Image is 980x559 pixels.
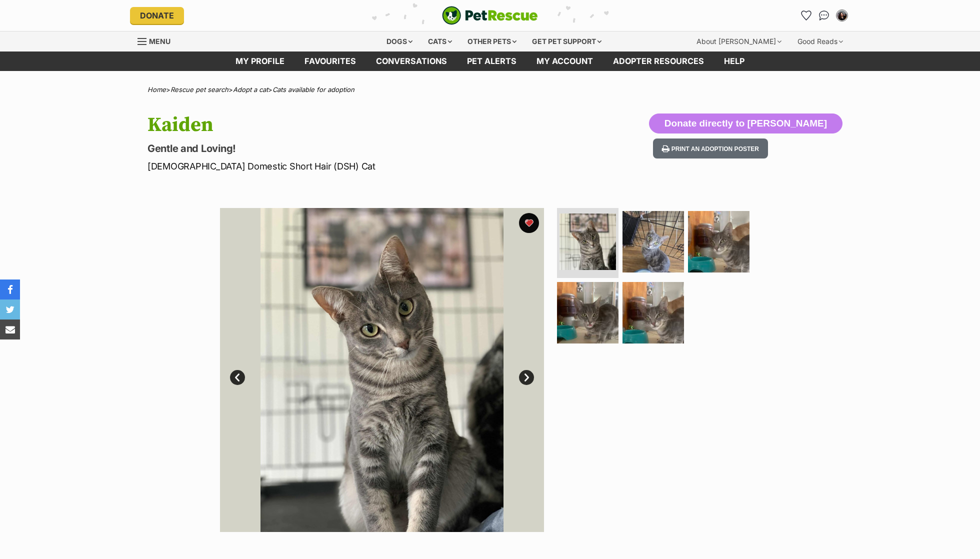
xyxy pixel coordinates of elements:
p: Gentle and Loving! [147,141,570,155]
p: [DEMOGRAPHIC_DATA] Domestic Short Hair (DSH) Cat [147,159,570,173]
a: Adopt a cat [233,85,268,93]
div: Get pet support [525,31,608,51]
a: Favourites [294,51,366,71]
h1: Kaiden [147,113,570,136]
a: Conversations [816,7,832,23]
div: About [PERSON_NAME] [689,31,788,51]
img: Photo of Kaiden [559,213,616,270]
img: Photo of Kaiden [557,282,618,343]
div: Cats [421,31,459,51]
a: Prev [230,370,245,385]
button: Print an adoption poster [653,138,768,159]
a: PetRescue [442,6,538,25]
a: Help [714,51,754,71]
a: Rescue pet search [170,85,228,93]
div: Dogs [379,31,419,51]
img: chat-41dd97257d64d25036548639549fe6c8038ab92f7586957e7f3b1b290dea8141.svg [819,10,829,20]
a: Next [519,370,534,385]
div: Other pets [460,31,523,51]
button: favourite [519,213,539,233]
img: Photo of Kaiden [688,211,749,272]
img: Photo of Kaiden [220,208,544,532]
span: Menu [149,37,170,45]
a: Home [147,85,166,93]
a: Adopter resources [603,51,714,71]
div: > > > [122,86,857,93]
a: My profile [225,51,294,71]
img: Photo of Kaiden [622,282,684,343]
a: Donate [130,7,184,24]
a: Menu [137,31,177,49]
button: Donate directly to [PERSON_NAME] [649,113,842,133]
a: My account [526,51,603,71]
a: Favourites [798,7,814,23]
a: Cats available for adoption [272,85,354,93]
a: conversations [366,51,457,71]
button: My account [834,7,850,23]
div: Good Reads [790,31,850,51]
a: Pet alerts [457,51,526,71]
img: Duong Do (Freya) profile pic [837,10,847,20]
ul: Account quick links [798,7,850,23]
img: logo-cat-932fe2b9b8326f06289b0f2fb663e598f794de774fb13d1741a6617ecf9a85b4.svg [442,6,538,25]
img: Photo of Kaiden [622,211,684,272]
